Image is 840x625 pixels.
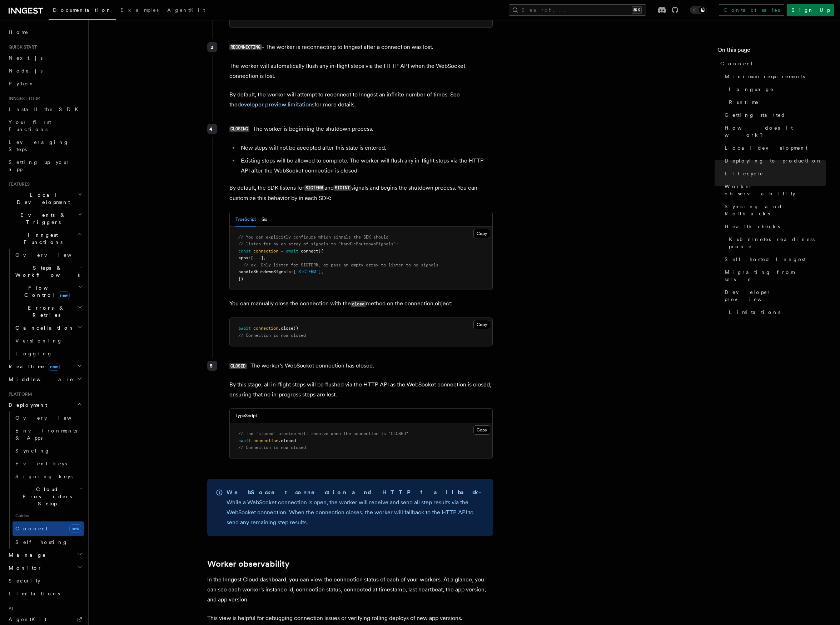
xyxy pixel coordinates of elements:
[9,578,40,584] span: Security
[473,425,490,435] button: Copy
[722,141,826,154] a: Local development
[726,233,826,253] a: Kubernetes readiness probe
[13,261,84,281] button: Steps & Workflows
[163,2,209,19] a: AgentKit
[6,376,74,383] span: Middleware
[787,4,834,16] a: Sign Up
[318,269,321,274] span: ]
[473,320,490,329] button: Copy
[253,249,278,254] span: connection
[6,209,84,229] button: Events & Triggers
[6,136,84,156] a: Leveraging Steps
[13,334,84,347] a: Versioning
[48,363,60,371] span: new
[9,81,35,86] span: Python
[13,324,74,331] span: Cancellation
[6,373,84,386] button: Middleware
[229,299,493,309] p: You can manually close the connection with the method on the connection object:
[6,181,30,187] span: Features
[725,289,826,303] span: Developer preview
[725,124,826,139] span: How does it work?
[235,212,256,227] button: TypeScript
[6,116,84,136] a: Your first Functions
[9,159,70,172] span: Setting up your app
[321,269,323,274] span: ,
[15,428,77,441] span: Environments & Apps
[722,70,826,83] a: Minimum requirements
[318,249,323,254] span: ({
[720,60,752,67] span: Connect
[238,445,306,450] span: // Connection is now closed
[15,526,48,531] span: Connect
[229,90,493,110] p: By default, the worker will attempt to reconnect to Inngest an infinite number of times. See the ...
[207,361,217,371] div: 5
[13,411,84,424] a: Overview
[722,200,826,220] a: Syncing and Rollbacks
[13,321,84,334] button: Cancellation
[726,83,826,96] a: Language
[717,46,826,57] h4: On this page
[253,326,278,331] span: connection
[6,587,84,600] a: Limitations
[15,338,63,344] span: Versioning
[239,143,493,153] li: New steps will not be accepted after this state is entered.
[293,326,298,331] span: ()
[229,44,262,50] code: RECONNECTING
[15,415,89,421] span: Overview
[722,180,826,200] a: Worker observability
[229,124,493,134] p: - The worker is beginning the shutdown process.
[6,44,37,50] span: Quick start
[281,249,283,254] span: =
[725,170,764,177] span: Lifecycle
[13,457,84,470] a: Event keys
[13,486,79,507] span: Cloud Providers Setup
[15,461,67,466] span: Event keys
[725,157,822,164] span: Deploying to production
[238,241,398,246] span: // listen for by an array of signals to `handleShutdownSignals`:
[719,4,784,16] a: Contact sales
[207,42,217,52] div: 3
[729,309,780,316] span: Limitations
[238,249,251,254] span: const
[13,281,84,301] button: Flow Controlnew
[15,539,68,545] span: Self hosting
[725,256,806,263] span: Self hosted Inngest
[13,521,84,536] a: Connectnew
[690,6,707,14] button: Toggle dark mode
[227,489,479,496] strong: WebSocket connection and HTTP fallback
[278,438,296,443] span: .closed
[6,51,84,64] a: Next.js
[251,255,253,260] span: [
[725,144,807,151] span: Local development
[722,167,826,180] a: Lifecycle
[9,68,43,74] span: Node.js
[227,487,484,527] p: - While a WebSocket connection is open, the worker will receive and send all step results via the...
[278,326,293,331] span: .close
[729,99,759,106] span: Runtime
[729,86,774,93] span: Language
[725,269,826,283] span: Migrating from serve
[116,2,163,19] a: Examples
[722,253,826,266] a: Self hosted Inngest
[6,96,40,101] span: Inngest tour
[6,363,60,370] span: Realtime
[13,470,84,483] a: Signing keys
[6,229,84,249] button: Inngest Functions
[239,156,493,176] li: Existing steps will be allowed to complete. The worker will flush any in-flight steps via the HTT...
[13,347,84,360] a: Logging
[6,360,84,373] button: Realtimenew
[722,154,826,167] a: Deploying to production
[238,235,388,240] span: // You can explicitly configure which signals the SDK should
[13,264,80,279] span: Steps & Workflows
[725,183,826,197] span: Worker observability
[6,103,84,116] a: Install the SDK
[6,231,77,246] span: Inngest Functions
[229,380,493,400] p: By this stage, all in-flight steps will be flushed via the HTTP API as the WebSocket connection i...
[229,126,249,132] code: CLOSING
[13,301,84,321] button: Errors & Retries
[69,524,81,533] span: new
[6,411,84,549] div: Deployment
[238,333,306,338] span: // Connection is now closed
[291,269,293,274] span: :
[6,26,84,39] a: Home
